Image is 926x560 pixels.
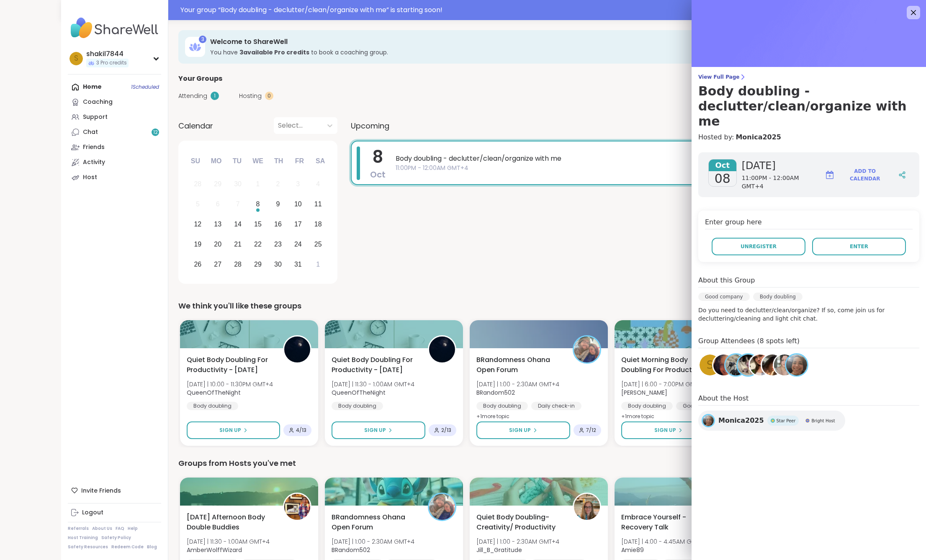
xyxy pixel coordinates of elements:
[289,175,307,193] div: Not available Friday, October 3rd, 2025
[476,388,515,397] b: BRandom502
[92,526,112,532] a: About Us
[189,216,207,234] div: Choose Sunday, October 12th, 2025
[351,120,389,131] span: Upcoming
[698,275,755,285] h4: About this Group
[187,388,241,397] b: QueenOfTheNight
[712,353,736,377] a: Allie_P
[309,255,327,273] div: Choose Saturday, November 1st, 2025
[68,95,161,110] a: Coaching
[531,402,581,410] div: Daily check-in
[189,195,207,213] div: Not available Sunday, October 5th, 2025
[821,162,895,188] button: Add to Calendar
[196,198,200,210] div: 5
[289,216,307,234] div: Choose Friday, October 17th, 2025
[68,544,108,550] a: Safety Resources
[187,512,274,532] span: [DATE] Afternoon Body Double Buddies
[269,195,287,213] div: Choose Thursday, October 9th, 2025
[254,218,262,230] div: 15
[476,402,528,410] div: Body doubling
[713,354,734,375] img: Allie_P
[476,512,563,532] span: Quiet Body Doubling- Creativity/ Productivity
[187,380,273,388] span: [DATE] | 10:00 - 11:30PM GMT+4
[736,353,760,377] a: PinkOnyx
[96,59,127,67] span: 3 Pro credits
[83,173,97,182] div: Host
[698,393,919,406] h4: About the Host
[396,164,839,172] span: 11:00PM - 12:00AM GMT+4
[715,171,731,186] span: 08
[236,198,240,210] div: 7
[254,239,262,250] div: 22
[332,380,414,388] span: [DATE] | 11:30 - 1:00AM GMT+4
[229,216,247,234] div: Choose Tuesday, October 14th, 2025
[82,509,103,517] div: Logout
[68,170,161,185] a: Host
[773,353,796,377] a: Emma87
[210,37,769,46] h3: Welcome to ShareWell
[296,427,306,434] span: 4 / 13
[209,175,227,193] div: Not available Monday, September 29th, 2025
[294,259,302,270] div: 31
[332,537,414,546] span: [DATE] | 1:00 - 2:30AM GMT+4
[229,235,247,253] div: Choose Tuesday, October 21st, 2025
[709,159,737,171] span: Oct
[189,255,207,273] div: Choose Sunday, October 26th, 2025
[207,152,225,170] div: Mo
[249,152,267,170] div: We
[309,216,327,234] div: Choose Saturday, October 18th, 2025
[276,178,280,190] div: 2
[194,178,201,190] div: 28
[290,152,309,170] div: Fr
[68,13,161,43] img: ShareWell Nav Logo
[476,355,563,375] span: BRandomness Ohana Open Forum
[838,167,892,182] span: Add to Calendar
[777,418,796,424] span: Star Peer
[761,353,784,377] a: Tatyanabricest
[194,259,201,270] div: 26
[654,426,676,434] span: Sign Up
[68,155,161,170] a: Activity
[309,235,327,253] div: Choose Saturday, October 25th, 2025
[753,293,803,301] div: Body doubling
[718,416,764,426] span: Monica2025
[178,457,855,469] div: Groups from Hosts you've met
[332,512,419,532] span: BRandomness Ohana Open Forum
[68,505,161,520] a: Logout
[316,178,320,190] div: 4
[83,128,98,136] div: Chat
[332,546,370,554] b: BRandom502
[724,353,748,377] a: Amie89
[574,494,600,520] img: Jill_B_Gratitude
[214,239,221,250] div: 20
[284,337,310,362] img: QueenOfTheNight
[188,174,328,274] div: month 2025-10
[86,49,129,59] div: shakil7844
[749,353,772,377] a: elainaaaaa
[676,402,723,410] div: Goal-setting
[621,402,673,410] div: Body doubling
[249,175,267,193] div: Not available Wednesday, October 1st, 2025
[153,129,158,136] span: 12
[476,380,559,388] span: [DATE] | 1:00 - 2:30AM GMT+4
[229,175,247,193] div: Not available Tuesday, September 30th, 2025
[850,243,868,250] span: Enter
[698,306,919,323] p: Do you need to declutter/clean/organize? If so, come join us for decluttering/cleaning and light ...
[742,174,822,190] span: 11:00PM - 12:00AM GMT+4
[509,426,531,434] span: Sign Up
[812,238,906,255] button: Enter
[178,92,207,100] span: Attending
[574,337,600,362] img: BRandom502
[68,140,161,155] a: Friends
[289,235,307,253] div: Choose Friday, October 24th, 2025
[147,544,157,550] a: Blog
[68,483,161,498] div: Invite Friends
[698,336,919,348] h4: Group Attendees (8 spots left)
[441,427,451,434] span: 2 / 13
[83,143,105,152] div: Friends
[199,36,206,43] div: 3
[234,259,242,270] div: 28
[698,353,722,377] a: s
[234,178,242,190] div: 30
[187,402,238,410] div: Body doubling
[370,169,386,180] span: Oct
